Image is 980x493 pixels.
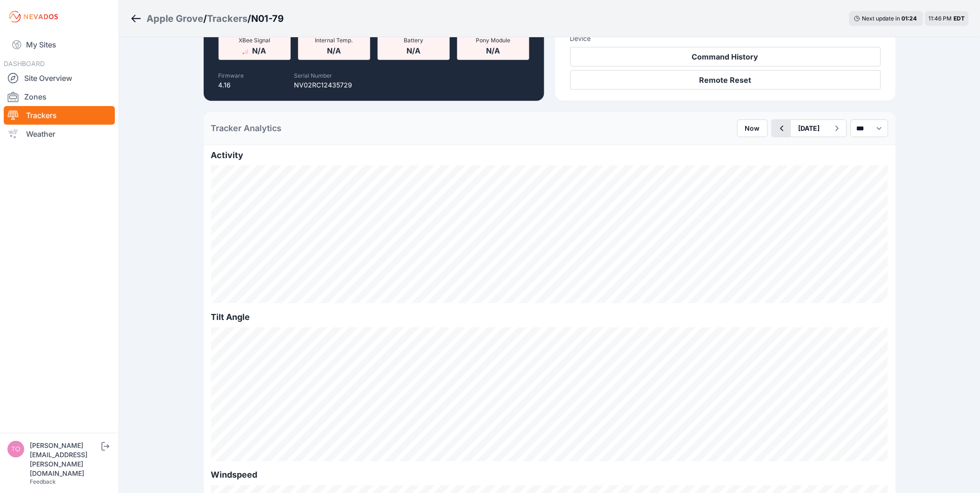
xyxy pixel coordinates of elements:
[294,80,353,90] p: NV02RC12435729
[486,44,500,55] span: N/A
[251,12,284,25] h3: N01-79
[570,34,881,43] h3: Device
[4,106,115,125] a: Trackers
[902,15,919,22] div: 01 : 24
[219,80,244,90] p: 4.16
[130,7,284,31] nav: Breadcrumb
[4,125,115,143] a: Weather
[791,120,827,137] button: [DATE]
[407,44,420,55] span: N/A
[211,469,888,482] h2: Windspeed
[294,72,333,79] label: Serial Number
[327,44,341,55] span: N/A
[737,120,768,137] button: Now
[570,47,881,67] button: Command History
[30,441,100,478] div: [PERSON_NAME][EMAIL_ADDRESS][PERSON_NAME][DOMAIN_NAME]
[7,9,60,24] img: Nevados
[30,478,56,485] a: Feedback
[211,149,888,162] h2: Activity
[211,311,888,324] h2: Tilt Angle
[4,60,45,67] span: DASHBOARD
[219,72,244,79] label: Firmware
[147,12,203,25] a: Apple Grove
[570,70,881,90] button: Remote Reset
[404,37,423,44] span: Battery
[247,12,251,25] span: /
[207,12,247,25] a: Trackers
[315,37,353,44] span: Internal Temp.
[929,15,952,22] span: 11:46 PM
[862,15,900,22] span: Next update in
[211,122,282,135] h2: Tracker Analytics
[4,33,115,56] a: My Sites
[4,87,115,106] a: Zones
[239,37,270,44] span: XBee Signal
[476,37,510,44] span: Pony Module
[7,441,24,458] img: tomasz.barcz@energix-group.com
[203,12,207,25] span: /
[4,69,115,87] a: Site Overview
[954,15,965,22] span: EDT
[252,44,266,55] span: N/A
